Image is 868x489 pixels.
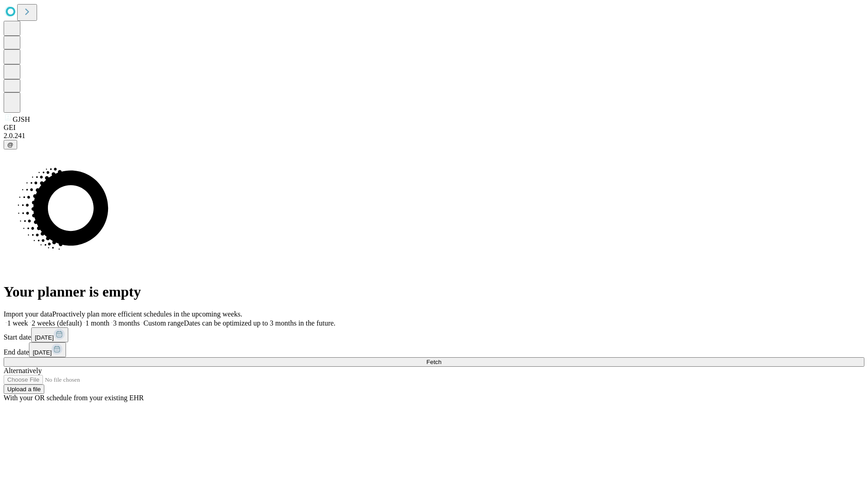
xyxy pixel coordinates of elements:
span: Import your data [4,310,52,318]
span: GJSH [13,115,30,123]
h1: Your planner is empty [4,283,864,300]
div: 2.0.241 [4,132,864,140]
div: End date [4,342,864,357]
div: Start date [4,327,864,342]
span: Dates can be optimized up to 3 months in the future. [184,319,335,327]
button: Upload a file [4,384,44,394]
span: 1 month [85,319,109,327]
span: @ [7,141,14,148]
span: 1 week [7,319,28,327]
span: Fetch [426,359,441,365]
span: 3 months [113,319,140,327]
span: Proactively plan more efficient schedules in the upcoming weeks. [52,310,242,318]
button: [DATE] [29,342,66,357]
span: Alternatively [4,367,42,374]
span: Custom range [143,319,184,327]
span: With your OR schedule from your existing EHR [4,394,144,402]
button: @ [4,140,17,149]
div: GEI [4,124,864,132]
button: [DATE] [31,327,68,342]
span: [DATE] [33,349,52,356]
span: 2 weeks (default) [32,319,82,327]
button: Fetch [4,357,864,367]
span: [DATE] [35,334,54,341]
